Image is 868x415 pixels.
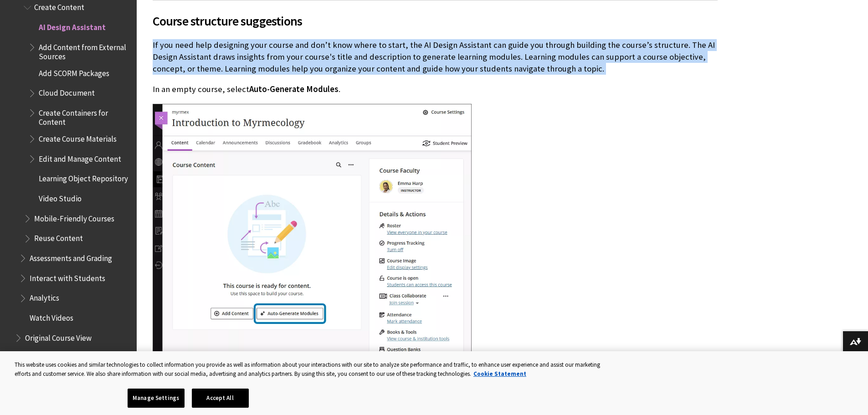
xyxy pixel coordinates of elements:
[39,171,128,184] span: Learning Object Repository
[30,291,59,303] span: Analytics
[39,105,130,127] span: Create Containers for Content
[153,11,718,31] span: Course structure suggestions
[30,310,73,323] span: Watch Videos
[153,83,718,95] p: In an empty course, select .
[153,104,472,384] img: The option to auto-generate modules is highlighted in an empty course
[39,151,121,164] span: Edit and Manage Content
[39,20,106,32] span: AI Design Assistant
[25,330,92,343] span: Original Course View
[30,271,105,283] span: Interact with Students
[15,360,608,378] div: This website uses cookies and similar technologies to collect information you provide as well as ...
[39,40,130,61] span: Add Content from External Sources
[192,389,249,408] button: Accept All
[21,350,66,363] span: Administrator
[39,86,95,98] span: Cloud Document
[128,389,185,408] button: Manage Settings
[34,211,114,223] span: Mobile-Friendly Courses
[39,131,117,143] span: Create Course Materials
[39,191,82,203] span: Video Studio
[39,66,109,78] span: Add SCORM Packages
[249,84,339,94] span: Auto-Generate Modules
[30,251,112,263] span: Assessments and Grading
[153,39,718,75] p: If you need help designing your course and don’t know where to start, the AI Design Assistant can...
[34,231,83,243] span: Reuse Content
[473,370,526,378] a: More information about your privacy, opens in a new tab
